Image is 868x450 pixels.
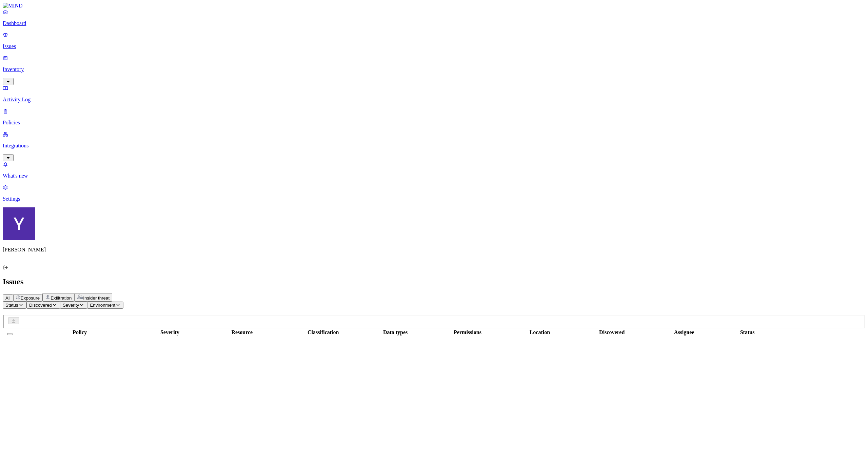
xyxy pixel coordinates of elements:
[51,295,72,301] span: Exfiltration
[17,329,142,335] div: Policy
[3,196,865,202] p: Settings
[3,3,865,9] a: MIND
[3,66,865,73] p: Inventory
[3,9,865,26] a: Dashboard
[3,131,865,160] a: Integrations
[3,108,865,126] a: Policies
[3,161,865,179] a: What's new
[360,329,431,335] div: Data types
[3,85,865,103] a: Activity Log
[143,329,196,335] div: Severity
[63,303,79,308] span: Severity
[3,143,865,149] p: Integrations
[288,329,359,335] div: Classification
[576,329,647,335] div: Discovered
[198,329,287,335] div: Resource
[29,303,52,308] span: Discovered
[3,20,865,26] p: Dashboard
[3,32,865,49] a: Issues
[5,303,18,308] span: Status
[3,173,865,179] p: What's new
[3,207,35,240] img: Yana Orhov
[83,295,110,301] span: Insider threat
[3,43,865,49] p: Issues
[3,3,23,9] img: MIND
[5,295,11,301] span: All
[649,329,719,335] div: Assignee
[721,329,774,335] div: Status
[7,333,13,335] button: Select all
[3,277,865,286] h2: Issues
[90,303,115,308] span: Environment
[3,120,865,126] p: Policies
[504,329,575,335] div: Location
[21,295,40,301] span: Exposure
[3,247,865,253] p: [PERSON_NAME]
[3,184,865,202] a: Settings
[432,329,503,335] div: Permissions
[3,97,865,103] p: Activity Log
[3,55,865,84] a: Inventory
